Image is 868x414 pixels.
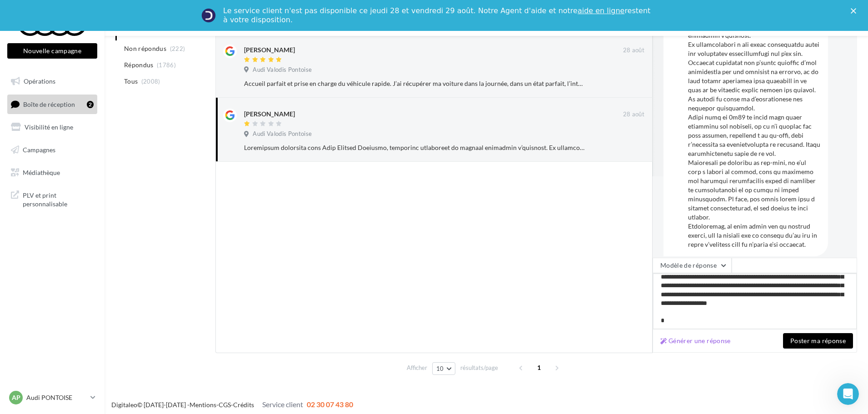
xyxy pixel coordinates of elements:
span: Tous [124,77,138,86]
span: PLV et print personnalisable [23,189,94,209]
span: Non répondus [124,44,166,53]
span: (222) [170,45,185,52]
button: Poster ma réponse [783,333,853,349]
span: Service client [262,400,303,409]
a: Mentions [190,401,216,409]
a: PLV et print personnalisable [5,185,99,212]
a: Campagnes [5,140,99,160]
a: Opérations [5,72,99,91]
iframe: Intercom live chat [837,383,859,405]
div: Loremipsum dolorsita cons Adip Elitsed Doeiusmo, temporinc utlaboreet do magnaal enimadmin v’quis... [244,143,585,152]
a: CGS [219,401,231,409]
span: Opérations [24,77,55,85]
span: Campagnes [23,146,55,154]
span: Répondus [124,60,154,70]
a: Crédits [233,401,254,409]
span: AP [12,393,20,402]
span: Audi Valodis Pontoise [253,66,312,74]
div: Fermer [851,8,860,14]
span: Audi Valodis Pontoise [253,130,312,138]
a: Visibilité en ligne [5,118,99,137]
span: 10 [436,365,444,372]
a: Digitaleo [111,401,137,409]
button: Modèle de réponse [653,258,732,273]
img: Profile image for Service-Client [201,8,216,23]
div: Loremipsum dolorsita cons Adip Elitsed Doeiusmo, temporinc utlaboreet do magnaal enimadmin v’quis... [688,13,821,249]
span: 28 août [623,46,644,55]
div: [PERSON_NAME] [244,110,295,119]
a: Boîte de réception2 [5,95,99,114]
span: 1 [532,360,546,375]
button: Générer une réponse [657,335,734,346]
button: Nouvelle campagne [7,43,97,59]
a: AP Audi PONTOISE [7,389,97,406]
span: © [DATE]-[DATE] - - - [111,401,353,409]
span: Afficher [407,364,427,372]
span: Médiathèque [23,168,60,176]
a: aide en ligne [578,6,624,15]
button: 10 [432,362,455,375]
span: Visibilité en ligne [25,123,73,131]
span: 28 août [623,110,644,119]
div: [PERSON_NAME] [244,45,295,55]
div: Accueil parfait et prise en charge du véhicule rapide. J’ai récupérer ma voiture dans la journée,... [244,79,585,88]
p: Audi PONTOISE [26,393,87,402]
span: résultats/page [460,364,498,372]
span: 02 30 07 43 80 [307,400,353,409]
span: (2008) [141,78,160,85]
div: 2 [87,101,94,108]
span: (1786) [157,61,176,69]
div: Le service client n'est pas disponible ce jeudi 28 et vendredi 29 août. Notre Agent d'aide et not... [223,6,652,25]
span: Boîte de réception [23,100,75,108]
a: Médiathèque [5,163,99,182]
